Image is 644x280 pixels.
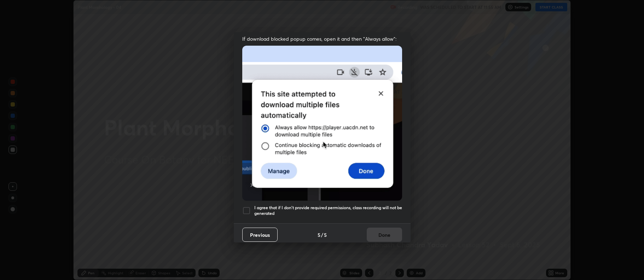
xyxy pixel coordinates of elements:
h4: 5 [324,231,327,239]
img: downloads-permission-blocked.gif [242,46,402,200]
h4: 5 [318,231,320,239]
h4: / [321,231,323,239]
span: If download blocked popup comes, open it and then "Always allow": [242,35,402,42]
h5: I agree that if I don't provide required permissions, class recording will not be generated [254,205,402,216]
button: Previous [242,228,278,242]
